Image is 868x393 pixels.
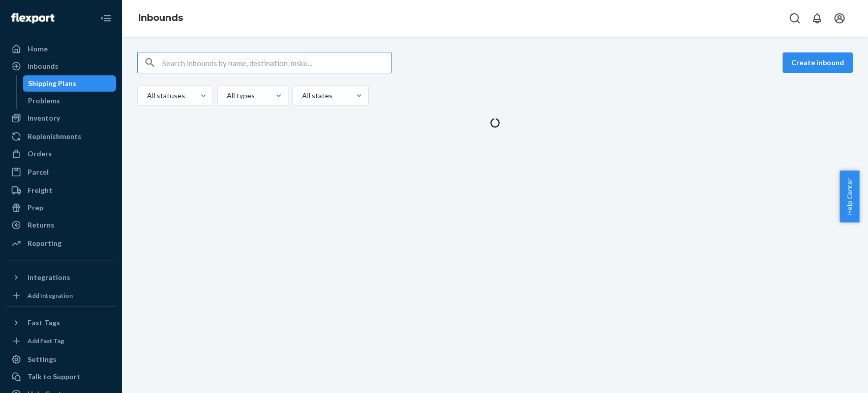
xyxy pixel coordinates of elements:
button: Fast Tags [6,315,116,331]
div: Fast Tags [27,318,60,328]
a: Add Integration [6,290,116,302]
button: Open Search Box [785,8,805,29]
a: Home [6,41,116,57]
div: Home [27,44,48,54]
ol: breadcrumbs [130,4,191,33]
div: Shipping Plans [28,78,76,89]
button: Help Center [840,171,859,222]
div: Add Fast Tag [27,336,64,345]
div: Parcel [27,167,49,177]
a: Returns [6,217,116,233]
div: Settings [27,354,56,364]
a: Inventory [6,110,116,126]
button: Open account menu [829,8,850,29]
div: Prep [27,203,43,213]
div: Returns [27,220,54,230]
a: Prep [6,200,116,216]
a: Add Fast Tag [6,335,116,347]
input: All states [301,91,302,101]
input: All types [226,91,227,101]
a: Parcel [6,164,116,180]
div: Freight [27,185,52,195]
button: Create inbound [783,52,853,73]
div: Problems [28,96,60,106]
div: Integrations [27,272,70,283]
div: Inventory [27,113,60,123]
input: Search inbounds by name, destination, msku... [162,52,391,73]
button: Open notifications [807,8,827,29]
div: Talk to Support [27,372,80,382]
button: Close Navigation [96,8,116,29]
div: Orders [27,149,52,159]
a: Shipping Plans [23,75,116,92]
a: Replenishments [6,128,116,145]
div: Add Integration [27,291,73,300]
button: Integrations [6,269,116,286]
div: Reporting [27,238,62,248]
a: Inbounds [138,12,183,23]
img: Flexport logo [11,13,54,23]
a: Freight [6,182,116,199]
input: All statuses [146,91,147,101]
a: Orders [6,146,116,162]
a: Settings [6,351,116,368]
a: Problems [23,93,116,109]
div: Replenishments [27,131,81,142]
a: Reporting [6,235,116,251]
a: Talk to Support [6,369,116,385]
div: Inbounds [27,61,58,71]
a: Inbounds [6,58,116,74]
